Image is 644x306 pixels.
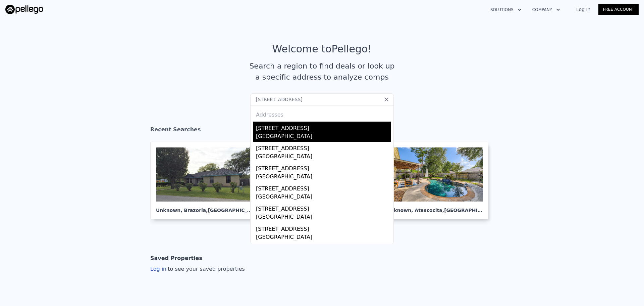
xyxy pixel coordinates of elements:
[442,208,517,213] span: , [GEOGRAPHIC_DATA] 77396
[598,4,639,15] a: Free Account
[256,173,391,182] div: [GEOGRAPHIC_DATA]
[206,208,281,213] span: , [GEOGRAPHIC_DATA] 77422
[387,202,483,214] div: Unknown , Atascocita
[256,152,391,162] div: [GEOGRAPHIC_DATA]
[568,6,598,13] a: Log In
[5,5,43,14] img: Pellego
[150,252,202,265] div: Saved Properties
[527,4,566,16] button: Company
[150,120,494,142] div: Recent Searches
[256,132,391,142] div: [GEOGRAPHIC_DATA]
[256,202,391,213] div: [STREET_ADDRESS]
[485,4,527,16] button: Solutions
[256,213,391,222] div: [GEOGRAPHIC_DATA]
[256,233,391,243] div: [GEOGRAPHIC_DATA]
[256,193,391,202] div: [GEOGRAPHIC_DATA]
[256,243,391,253] div: [STREET_ADDRESS]
[247,60,397,83] div: Search a region to find deals or look up a specific address to analyze comps
[156,202,252,214] div: Unknown , Brazoria
[253,105,391,122] div: Addresses
[150,265,245,273] div: Log in
[256,222,391,233] div: [STREET_ADDRESS]
[150,142,263,219] a: Unknown, Brazoria,[GEOGRAPHIC_DATA] 77422
[250,93,394,105] input: Search an address or region...
[256,142,391,152] div: [STREET_ADDRESS]
[256,182,391,193] div: [STREET_ADDRESS]
[166,266,245,272] span: to see your saved properties
[381,142,494,219] a: Unknown, Atascocita,[GEOGRAPHIC_DATA] 77396
[272,43,372,55] div: Welcome to Pellego !
[256,162,391,173] div: [STREET_ADDRESS]
[256,122,391,132] div: [STREET_ADDRESS]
